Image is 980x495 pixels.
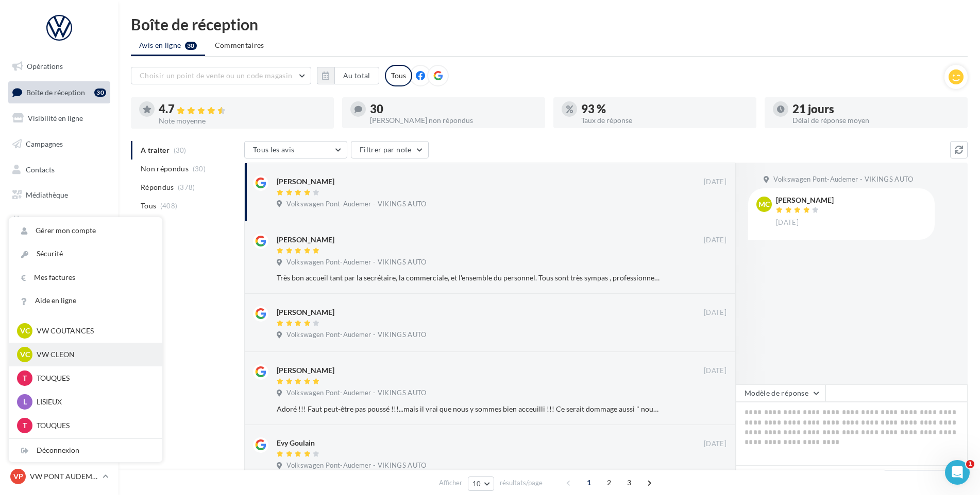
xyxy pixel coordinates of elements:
a: Boîte de réception30 [6,81,112,103]
div: Tous [385,65,412,86]
span: Opérations [27,62,63,70]
div: Evy Goulain [277,438,315,448]
a: Calendrier [6,210,112,232]
a: Campagnes [6,133,112,155]
a: Visibilité en ligne [6,108,112,129]
span: (378) [178,183,195,191]
iframe: Intercom live chat [945,460,970,485]
span: T [23,420,27,431]
span: Afficher [439,478,462,488]
span: Choisir un point de vente ou un code magasin [140,71,292,80]
div: [PERSON_NAME] [277,307,334,317]
span: Volkswagen Pont-Audemer - VIKINGS AUTO [286,330,426,340]
div: 21 jours [792,103,959,115]
p: VW PONT AUDEMER [30,471,98,482]
a: Campagnes DataOnDemand [6,270,112,300]
a: Médiathèque [6,184,112,206]
div: Note moyenne [159,117,326,125]
span: Volkswagen Pont-Audemer - VIKINGS AUTO [773,175,913,184]
button: Tous les avis [244,141,347,158]
span: résultats/page [500,478,543,488]
div: [PERSON_NAME] [277,176,334,187]
span: Commentaires [215,40,264,50]
span: (30) [193,165,206,173]
div: Boîte de réception [131,16,968,32]
div: [PERSON_NAME] non répondus [370,117,537,124]
span: Répondus [141,182,174,192]
span: T [23,373,27,383]
p: TOUQUES [37,420,150,431]
a: Gérer mon compte [9,219,162,242]
span: [DATE] [704,178,726,187]
div: 93 % [581,103,748,115]
button: Au total [317,67,379,84]
span: Boîte de réception [26,87,85,96]
span: Tous les avis [253,145,295,154]
button: Modèle de réponse [736,384,825,402]
div: Délai de réponse moyen [792,117,959,124]
div: Très bon accueil tant par la secrétaire, la commerciale, et l'ensemble du personnel. Tous sont tr... [277,273,660,283]
span: (408) [160,202,178,210]
button: 10 [468,476,494,491]
span: [DATE] [704,308,726,317]
span: Non répondus [141,164,189,174]
span: Médiathèque [26,190,68,199]
a: PLV et print personnalisable [6,236,112,266]
span: VC [20,326,30,336]
span: [DATE] [704,236,726,245]
span: 1 [966,460,974,468]
span: Volkswagen Pont-Audemer - VIKINGS AUTO [286,258,426,267]
button: Filtrer par note [351,141,429,158]
span: 1 [581,474,597,491]
span: Visibilité en ligne [28,114,83,122]
span: 10 [472,480,481,488]
span: L [23,397,27,407]
span: [DATE] [776,218,799,227]
span: Volkswagen Pont-Audemer - VIKINGS AUTO [286,200,426,209]
span: 2 [601,474,617,491]
a: Mes factures [9,266,162,289]
span: Campagnes [26,139,63,148]
span: [DATE] [704,439,726,449]
span: Contacts [26,165,55,173]
p: VW COUTANCES [37,326,150,336]
p: LISIEUX [37,397,150,407]
span: Volkswagen Pont-Audemer - VIKINGS AUTO [286,388,426,398]
a: Opérations [6,56,112,77]
div: [PERSON_NAME] [277,365,334,376]
div: Taux de réponse [581,117,748,124]
button: Au total [334,67,379,84]
a: Sécurité [9,242,162,266]
div: 30 [94,89,106,97]
div: Déconnexion [9,439,162,462]
div: [PERSON_NAME] [277,235,334,245]
span: VP [13,471,23,482]
span: 3 [621,474,637,491]
button: Choisir un point de vente ou un code magasin [131,67,311,84]
a: Contacts [6,159,112,181]
div: 4.7 [159,103,326,115]
a: VP VW PONT AUDEMER [8,467,110,486]
span: Volkswagen Pont-Audemer - VIKINGS AUTO [286,461,426,470]
span: Calendrier [26,216,60,225]
a: Aide en ligne [9,289,162,312]
div: 30 [370,103,537,115]
p: TOUQUES [37,373,150,383]
span: MC [758,199,770,209]
div: [PERSON_NAME] [776,197,834,204]
div: Adoré !!! Faut peut-être pas poussé !!!...mais il vrai que nous y sommes bien acceuilli !!! Ce se... [277,404,660,414]
span: Tous [141,201,156,211]
p: VW CLEON [37,349,150,360]
span: [DATE] [704,366,726,376]
span: VC [20,349,30,360]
